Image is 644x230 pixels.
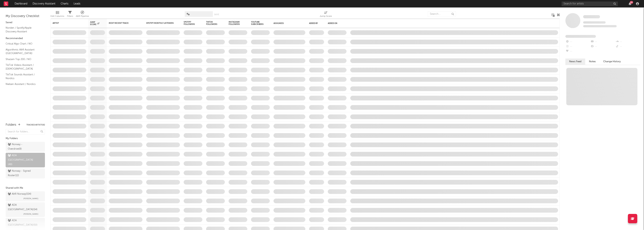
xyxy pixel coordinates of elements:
[565,59,585,65] button: News Feed
[6,82,41,86] a: Nielsen Assistant / Nordics
[590,39,615,44] div: --
[565,44,590,49] div: --
[6,136,45,141] div: My Folders
[6,73,41,80] a: TikTok Sounds Assistant / Nordics
[583,15,600,18] span: Some Artist
[109,22,137,24] div: Most Recent Track
[630,1,633,4] div: 90
[76,14,89,19] div: A&R Pipeline
[6,42,41,46] a: Critical Algo Chart / NO
[583,25,617,27] span: 0 fans last week
[51,9,64,20] div: Edit Columns
[214,13,219,16] button: Save
[53,22,81,24] div: Artist
[585,59,599,65] button: Notes
[8,192,31,196] div: A&R Norway ( 154 )
[6,153,45,167] a: ADA [GEOGRAPHIC_DATA](48)
[565,35,596,38] span: Fans Added by Platform
[251,21,264,25] div: YouTube Subscribers
[615,44,640,49] div: --
[309,22,318,24] div: Added By
[6,168,45,178] a: Norway - Signed Roster(12)
[23,212,38,216] span: [PERSON_NAME]
[67,14,73,19] div: Filters
[206,21,219,25] div: TikTok Followers
[565,49,590,54] div: --
[6,26,41,33] a: Norden / Spotify/Apple Discovery Assistant
[6,63,41,71] a: TikTok Videos Assistant / [DEMOGRAPHIC_DATA]
[562,1,618,6] input: Search for artists
[6,123,16,127] div: Folders
[6,36,45,41] div: Recommended
[6,48,41,55] a: Algorithmic A&R Assistant ([GEOGRAPHIC_DATA])
[6,129,45,134] input: Search for folders...
[90,21,99,26] div: Jump Score
[599,59,625,65] button: Change History
[328,22,341,24] div: Added On
[229,21,242,25] div: Instagram Followers
[23,196,38,201] span: [PERSON_NAME]
[6,191,45,201] a: A&R Norway(154)[PERSON_NAME]
[76,9,89,20] div: A&R Pipeline
[6,186,45,190] div: Shared with Me
[320,14,332,19] div: Jump Score
[26,124,45,126] button: Tracked Artists(6)
[51,14,64,19] div: Edit Columns
[6,142,45,152] a: Norway - Overdrive(8)
[583,21,606,24] span: Tracking Since: [DATE]
[615,39,640,44] div: --
[583,15,600,19] a: Some Artist
[8,153,34,167] div: ADA [GEOGRAPHIC_DATA] ( 48 )
[67,9,73,20] div: Filters
[428,11,456,17] input: Search...
[6,14,45,19] div: My Discovery Checklist
[8,142,34,151] div: Norway - Overdrive ( 8 )
[8,218,42,227] div: ADA [GEOGRAPHIC_DATA] ( 50 )
[6,57,41,61] a: Shazam Top 200 / NO
[565,39,590,44] div: --
[590,44,615,49] div: --
[6,20,45,25] div: Saved
[8,169,34,178] div: Norway - Signed Roster ( 12 )
[629,2,631,5] button: 90
[6,202,45,217] a: ADA [GEOGRAPHIC_DATA](54)[PERSON_NAME]
[320,9,332,20] div: Jump Score
[8,203,42,212] div: ADA [GEOGRAPHIC_DATA] ( 54 )
[184,21,197,25] div: Spotify Followers
[274,22,300,24] div: Assignees
[146,22,174,24] div: Spotify Monthly Listeners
